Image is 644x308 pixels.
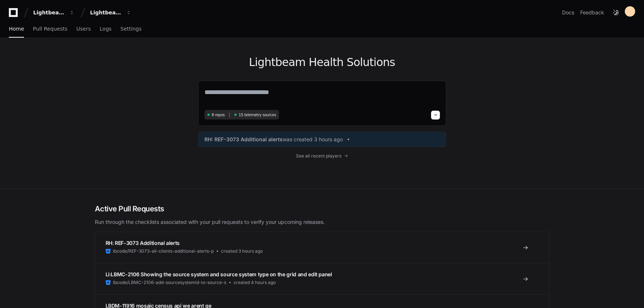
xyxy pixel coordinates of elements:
[120,21,141,38] a: Settings
[113,248,214,254] span: lbcode/REF-3073-all-clients-additional-alerts-p
[95,218,550,226] p: Run through the checklists associated with your pull requests to verify your upcoming releases.
[562,9,574,16] a: Docs
[239,112,276,118] span: 15 telemetry sources
[106,271,332,277] span: LI:LBMC-2106 Showing the source system and source system type on the grid and edit panel
[100,27,111,31] span: Logs
[33,9,65,16] div: Lightbeam Health
[580,9,604,16] button: Feedback
[87,6,134,19] button: Lightbeam Health Solutions
[198,56,446,69] h1: Lightbeam Health Solutions
[212,112,225,118] span: 8 repos
[100,21,111,38] a: Logs
[95,204,550,214] h2: Active Pull Requests
[33,27,67,31] span: Pull Requests
[204,136,283,143] span: RH: REF-3073 Additional alerts
[283,136,343,143] span: was created 3 hours ago
[76,21,91,38] a: Users
[76,27,91,31] span: Users
[296,153,341,159] span: See all recent players
[234,280,276,285] span: created 4 hours ago
[9,21,24,38] a: Home
[33,21,67,38] a: Pull Requests
[198,153,446,159] a: See all recent players
[95,232,549,263] a: RH: REF-3073 Additional alertslbcode/REF-3073-all-clients-additional-alerts-pcreated 3 hours ago
[106,240,180,246] span: RH: REF-3073 Additional alerts
[9,27,24,31] span: Home
[221,248,263,254] span: created 3 hours ago
[30,6,78,19] button: Lightbeam Health
[204,136,440,143] a: RH: REF-3073 Additional alertswas created 3 hours ago
[95,263,549,294] a: LI:LBMC-2106 Showing the source system and source system type on the grid and edit panellbcode/LB...
[113,280,226,285] span: lbcode/LBMC-2106-add-sourcesystemid-to-source-s
[120,27,141,31] span: Settings
[90,9,122,16] div: Lightbeam Health Solutions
